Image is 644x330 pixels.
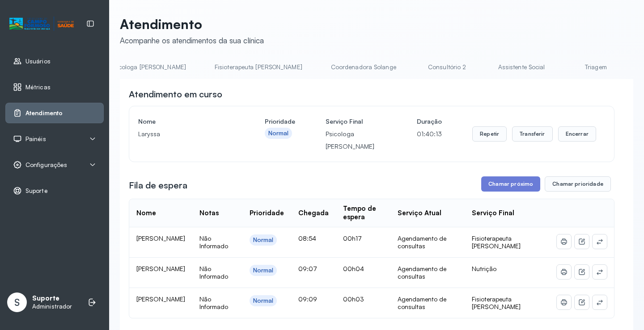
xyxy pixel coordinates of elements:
[417,115,442,128] h4: Duração
[120,36,264,45] div: Acompanhe os atendimentos da sua clínica
[472,295,521,311] span: Fisioterapeuta [PERSON_NAME]
[136,209,156,217] div: Nome
[129,88,222,100] h3: Atendimento em curso
[9,17,74,31] img: Logotipo do estabelecimento
[199,209,219,217] div: Notas
[268,129,289,137] div: Normal
[25,161,67,169] span: Configurações
[138,128,234,140] p: Laryssa
[250,209,284,217] div: Prioridade
[298,234,316,242] span: 08:54
[472,265,496,272] span: Nutrição
[253,236,274,244] div: Normal
[136,265,185,272] span: [PERSON_NAME]
[32,303,72,310] p: Administrador
[472,209,514,217] div: Serviço Final
[13,109,96,117] a: Atendimento
[298,265,317,272] span: 09:07
[416,60,479,75] a: Consultório 2
[102,60,195,75] a: Psicologa [PERSON_NAME]
[343,265,364,272] span: 00h04
[25,135,46,143] span: Painéis
[136,295,185,303] span: [PERSON_NAME]
[25,58,51,65] span: Usuários
[298,295,317,303] span: 09:09
[322,60,405,75] a: Coordenadora Solange
[398,234,458,250] div: Agendamento de consultas
[343,234,362,242] span: 00h17
[129,179,187,192] h3: Fila de espera
[398,209,441,217] div: Serviço Atual
[545,176,611,192] button: Chamar prioridade
[32,294,72,303] p: Suporte
[326,128,387,153] p: Psicologa [PERSON_NAME]
[253,297,274,305] div: Normal
[138,115,234,128] h4: Nome
[564,60,627,75] a: Triagem
[199,234,228,250] span: Não Informado
[13,57,96,66] a: Usuários
[489,60,554,75] a: Assistente Social
[512,126,553,142] button: Transferir
[343,205,384,221] div: Tempo de espera
[13,83,96,92] a: Métricas
[120,16,264,32] p: Atendimento
[481,176,540,192] button: Chamar próximo
[206,60,311,75] a: Fisioterapeuta [PERSON_NAME]
[298,209,329,217] div: Chegada
[265,115,295,128] h4: Prioridade
[25,109,63,117] span: Atendimento
[136,234,185,242] span: [PERSON_NAME]
[472,126,507,142] button: Repetir
[417,128,442,140] p: 01:40:13
[472,234,521,250] span: Fisioterapeuta [PERSON_NAME]
[326,115,387,128] h4: Serviço Final
[25,84,51,91] span: Métricas
[25,187,48,195] span: Suporte
[558,126,596,142] button: Encerrar
[199,265,228,280] span: Não Informado
[199,295,228,311] span: Não Informado
[398,295,458,311] div: Agendamento de consultas
[398,265,458,280] div: Agendamento de consultas
[343,295,364,303] span: 00h03
[253,267,274,274] div: Normal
